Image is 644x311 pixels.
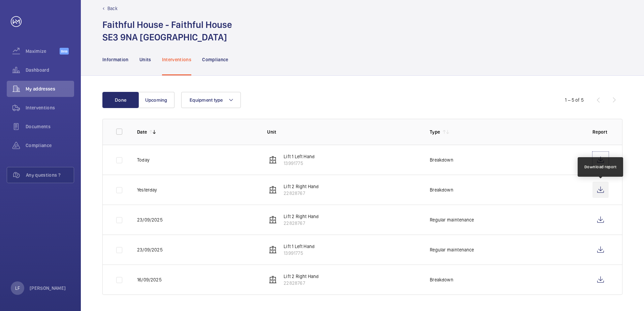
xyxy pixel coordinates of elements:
[284,213,319,220] p: Lift 2 Right Hand
[430,186,453,193] p: Breakdown
[430,216,474,223] p: Regular maintenance
[430,246,474,253] p: Regular maintenance
[284,243,315,250] p: Lift 1 Left Hand
[102,19,232,43] h1: Faithful House - Faithful House SE3 9NA [GEOGRAPHIC_DATA]
[102,92,139,108] button: Done
[269,186,277,194] img: elevator.svg
[26,104,74,111] span: Interventions
[284,280,319,286] p: 22828767
[26,142,74,149] span: Compliance
[137,186,157,193] p: Yesterday
[60,48,69,55] span: Beta
[430,157,453,163] p: Breakdown
[181,92,241,108] button: Equipment type
[430,276,453,283] p: Breakdown
[267,129,419,135] p: Unit
[137,157,150,163] p: Today
[137,216,163,223] p: 23/09/2025
[202,56,228,63] p: Compliance
[565,97,584,103] div: 1 – 5 of 5
[284,153,315,160] p: Lift 1 Left Hand
[139,56,151,63] p: Units
[137,129,147,135] p: Date
[190,97,223,103] span: Equipment type
[430,129,440,135] p: Type
[269,276,277,284] img: elevator.svg
[284,160,315,167] p: 13991775
[269,246,277,254] img: elevator.svg
[269,156,277,164] img: elevator.svg
[102,56,129,63] p: Information
[30,285,66,291] p: [PERSON_NAME]
[107,5,118,12] p: Back
[26,172,74,178] span: Any questions ?
[137,246,163,253] p: 23/09/2025
[26,85,74,92] span: My addresses
[162,56,192,63] p: Interventions
[284,273,319,280] p: Lift 2 Right Hand
[284,183,319,190] p: Lift 2 Right Hand
[15,285,20,291] p: LF
[284,220,319,227] p: 22828767
[26,48,60,55] span: Maximize
[269,216,277,224] img: elevator.svg
[584,164,617,170] div: Download report
[26,123,74,130] span: Documents
[284,190,319,197] p: 22828767
[284,250,315,256] p: 13991775
[137,276,162,283] p: 16/09/2025
[26,67,74,73] span: Dashboard
[592,129,609,135] p: Report
[138,92,174,108] button: Upcoming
